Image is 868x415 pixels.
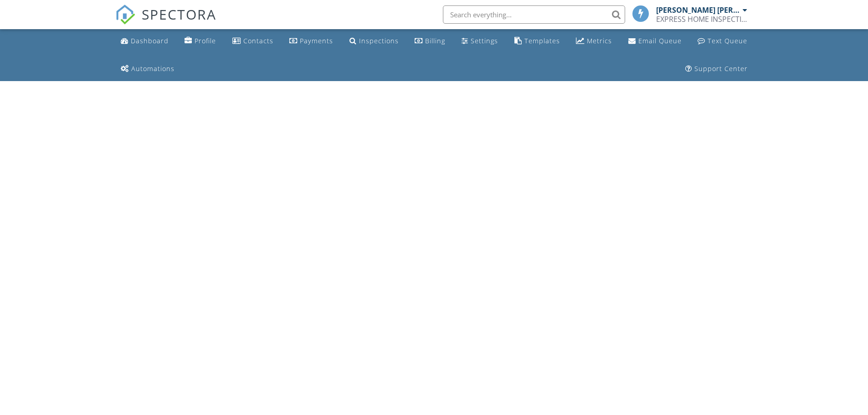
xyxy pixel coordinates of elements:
a: Company Profile [181,33,220,50]
div: Dashboard [131,36,169,45]
div: Support Center [694,64,748,73]
a: Billing [411,33,449,50]
div: Profile [195,36,216,45]
a: Templates [511,33,564,50]
a: Automations (Basic) [117,61,178,77]
div: Payments [300,36,333,45]
div: Contacts [243,36,273,45]
input: Search everything... [443,5,625,24]
a: Contacts [229,33,277,50]
div: Billing [425,36,445,45]
a: Dashboard [117,33,172,50]
a: Payments [286,33,337,50]
div: EXPRESS HOME INSPECTIONS, LLc [656,15,747,24]
div: Templates [524,36,560,45]
a: Settings [458,33,502,50]
div: Text Queue [708,36,747,45]
div: Automations [131,64,175,73]
a: SPECTORA [115,12,216,31]
div: [PERSON_NAME] [PERSON_NAME] [656,5,740,15]
a: Metrics [572,33,616,50]
a: Support Center [682,61,751,77]
a: Text Queue [694,33,751,50]
a: Inspections [346,33,402,50]
div: Email Queue [638,36,682,45]
div: Settings [471,36,498,45]
div: Metrics [587,36,612,45]
div: Inspections [359,36,399,45]
span: SPECTORA [142,5,216,24]
a: Email Queue [625,33,685,50]
img: The Best Home Inspection Software - Spectora [115,5,135,25]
